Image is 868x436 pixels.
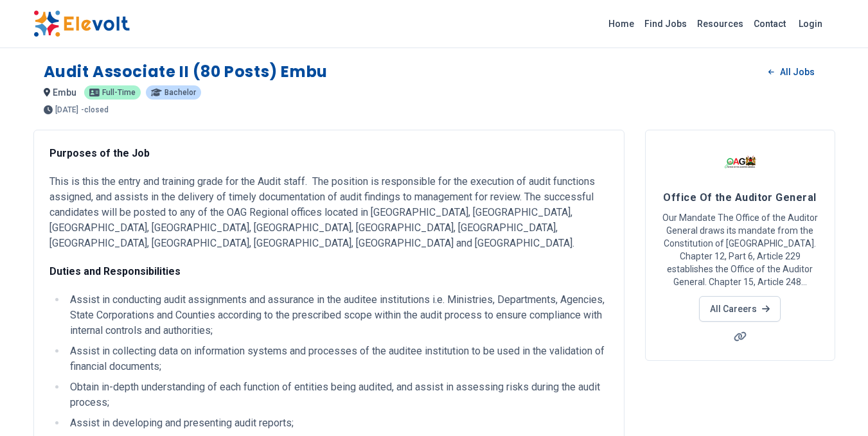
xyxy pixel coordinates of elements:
p: - closed [81,106,109,114]
a: Login [791,11,830,37]
li: Assist in developing and presenting audit reports; [66,415,608,431]
a: Home [603,13,639,34]
li: Assist in collecting data on information systems and processes of the auditee institution to be u... [66,344,608,374]
a: Resources [692,13,748,34]
li: Assist in conducting audit assignments and assurance in the auditee institutions i.e. Ministries,... [66,292,608,338]
span: Office Of the Auditor General [663,191,816,204]
a: All Careers [699,296,781,322]
a: Contact [748,13,791,34]
span: [DATE] [55,106,78,114]
span: embu [53,87,76,98]
span: bachelor [164,89,196,96]
img: Office Of the Auditor General [724,146,756,178]
strong: Purposes of the Job [49,147,150,159]
span: full-time [102,89,136,96]
p: This is this the entry and training grade for the Audit staff. The position is responsible for th... [49,174,608,251]
a: All Jobs [758,62,824,82]
img: Elevolt [33,10,130,37]
p: Our Mandate The Office of the Auditor General draws its mandate from the Constitution of [GEOGRAP... [661,211,819,288]
li: Obtain in-depth understanding of each function of entities being audited, and assist in assessing... [66,379,608,410]
a: Find Jobs [639,13,692,34]
strong: Duties and Responsibilities [49,265,181,277]
h1: Audit Associate II (80 Posts) Embu [44,62,328,82]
